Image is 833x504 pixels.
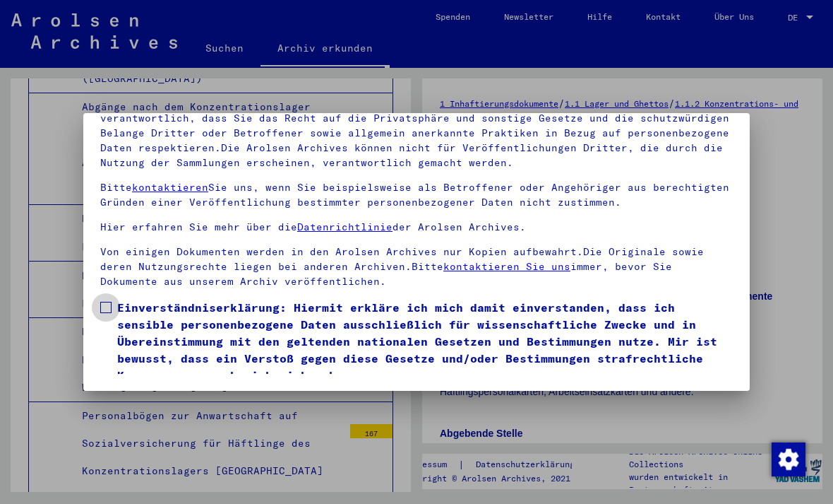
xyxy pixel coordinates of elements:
p: Von einigen Dokumenten werden in den Arolsen Archives nur Kopien aufbewahrt.Die Originale sowie d... [100,245,733,289]
a: kontaktieren Sie uns [443,260,570,273]
p: Bitte Sie uns, wenn Sie beispielsweise als Betroffener oder Angehöriger aus berechtigten Gründen ... [100,180,733,210]
a: Datenrichtlinie [297,221,392,233]
div: Zustimmung ändern [771,442,805,476]
p: Bitte beachten Sie, dass dieses Portal über NS - Verfolgte sensible Daten zu identifizierten oder... [100,81,733,170]
span: Einverständniserklärung: Hiermit erkläre ich mich damit einverstanden, dass ich sensible personen... [117,299,733,384]
a: kontaktieren [132,181,208,194]
p: Hier erfahren Sie mehr über die der Arolsen Archives. [100,220,733,235]
img: Zustimmung ändern [772,443,805,476]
